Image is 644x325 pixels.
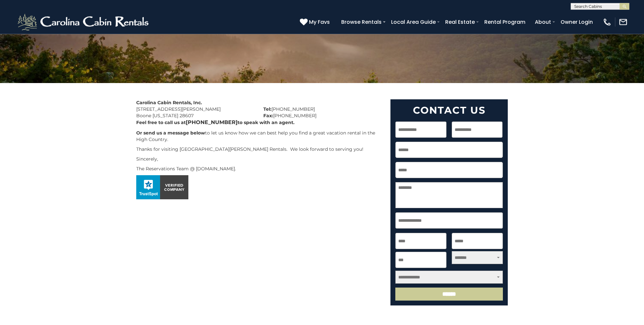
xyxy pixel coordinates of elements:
[136,100,202,106] strong: Carolina Cabin Rentals, Inc.
[532,16,554,28] a: About
[388,16,439,28] a: Local Area Guide
[131,99,258,119] div: [STREET_ADDRESS][PERSON_NAME] Boone [US_STATE] 28607
[442,16,478,28] a: Real Estate
[136,130,381,143] p: to let us know how we can best help you find a great vacation rental in the High Country.
[481,16,529,28] a: Rental Program
[557,16,596,28] a: Owner Login
[16,12,152,32] img: White-1-2.png
[619,18,628,27] img: mail-regular-white.png
[263,106,271,112] strong: Tel:
[136,146,381,152] p: Thanks for visiting [GEOGRAPHIC_DATA][PERSON_NAME] Rentals. We look forward to serving you!
[263,113,273,119] strong: Fax:
[136,120,186,125] b: Feel free to call us at
[338,16,385,28] a: Browse Rentals
[136,175,188,199] img: seal_horizontal.png
[136,130,205,136] b: Or send us a message below
[395,104,503,116] h2: Contact Us
[309,18,330,26] span: My Favs
[603,18,612,27] img: phone-regular-white.png
[136,165,381,172] p: The Reservations Team @ [DOMAIN_NAME].
[258,99,386,119] div: [PHONE_NUMBER] [PHONE_NUMBER]
[300,18,331,26] a: My Favs
[238,120,295,125] b: to speak with an agent.
[186,119,238,125] b: [PHONE_NUMBER]
[136,156,381,162] p: Sincerely,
